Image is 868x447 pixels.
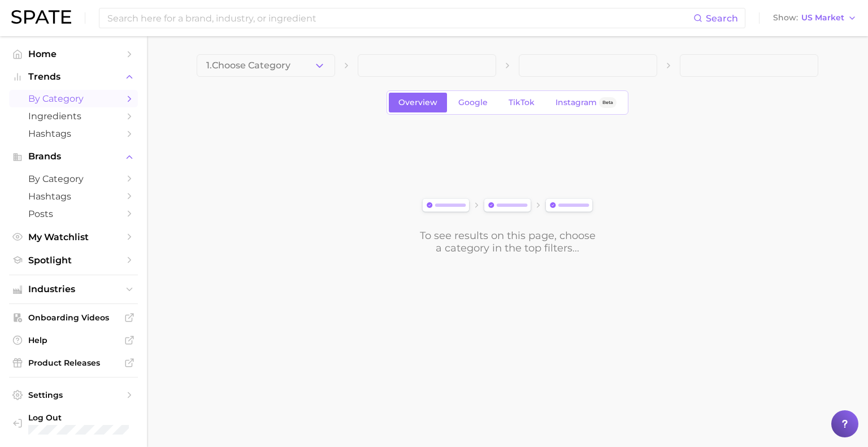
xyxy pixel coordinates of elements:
a: Spotlight [9,251,138,269]
span: by Category [28,93,119,104]
a: Hashtags [9,188,138,205]
span: Product Releases [28,358,119,368]
a: Help [9,332,138,349]
input: Search here for a brand, industry, or ingredient [106,8,693,28]
span: Trends [28,72,119,82]
span: Posts [28,209,119,219]
span: Industries [28,284,119,294]
span: 1. Choose Category [206,60,290,71]
span: by Category [28,173,119,184]
span: Hashtags [28,128,119,139]
button: 1.Choose Category [197,54,335,77]
span: My Watchlist [28,232,119,242]
a: Overview [389,93,447,112]
span: Settings [28,390,119,400]
span: Spotlight [28,255,119,266]
span: Ingredients [28,111,119,121]
span: Show [773,15,798,21]
span: US Market [801,15,844,21]
a: InstagramBeta [546,93,626,112]
button: Trends [9,68,138,85]
span: Home [28,49,119,59]
a: Settings [9,387,138,403]
button: Brands [9,148,138,165]
span: Log Out [28,413,129,423]
a: Log out. Currently logged in with e-mail pquiroz@maryruths.com. [9,409,138,438]
span: Instagram [555,98,597,107]
span: TikTok [509,98,535,107]
a: TikTok [499,93,544,112]
a: Home [9,45,138,63]
a: Google [449,93,497,112]
span: Google [458,98,488,107]
a: Product Releases [9,354,138,371]
img: SPATE [11,10,71,24]
span: Onboarding Videos [28,313,119,323]
span: Overview [398,98,437,107]
span: Brands [28,151,119,162]
span: Help [28,335,119,345]
span: Hashtags [28,191,119,202]
span: Beta [602,98,613,107]
button: Industries [9,281,138,298]
a: by Category [9,170,138,188]
a: Posts [9,205,138,223]
a: Ingredients [9,107,138,125]
div: To see results on this page, choose a category in the top filters... [419,229,596,254]
a: My Watchlist [9,228,138,246]
a: Onboarding Videos [9,309,138,326]
a: by Category [9,90,138,107]
a: Hashtags [9,125,138,142]
span: Search [706,13,738,24]
img: svg%3e [419,196,596,216]
button: ShowUS Market [770,11,860,25]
